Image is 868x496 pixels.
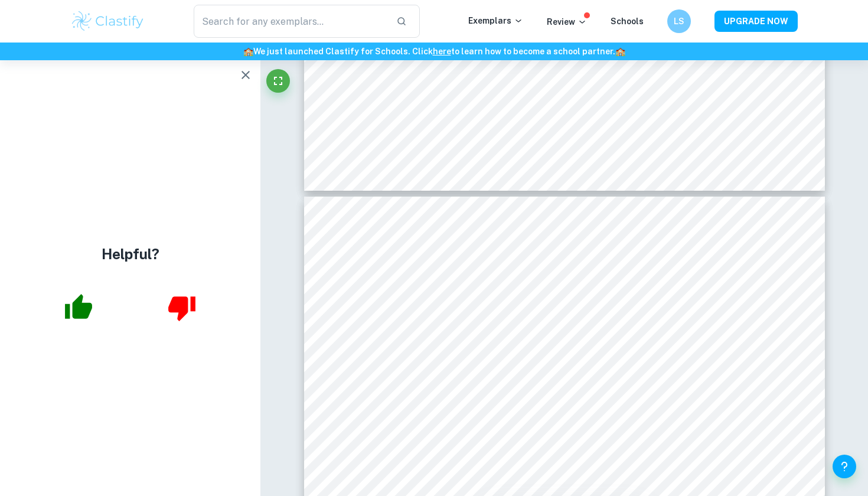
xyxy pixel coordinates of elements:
button: Fullscreen [266,69,290,93]
span: 🏫 [615,47,625,56]
h6: We just launched Clastify for Schools. Click to learn how to become a school partner. [2,45,866,58]
p: Review [547,15,587,28]
button: UPGRADE NOW [714,11,798,32]
a: Schools [611,17,644,26]
button: LS [667,9,691,33]
button: Help and Feedback [833,455,856,478]
h6: LS [673,15,686,28]
span: 🏫 [243,47,253,56]
h4: Helpful? [102,243,159,265]
img: Clastify logo [70,9,145,33]
p: Exemplars [468,14,523,27]
a: here [433,47,451,56]
input: Search for any exemplars... [194,5,387,38]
